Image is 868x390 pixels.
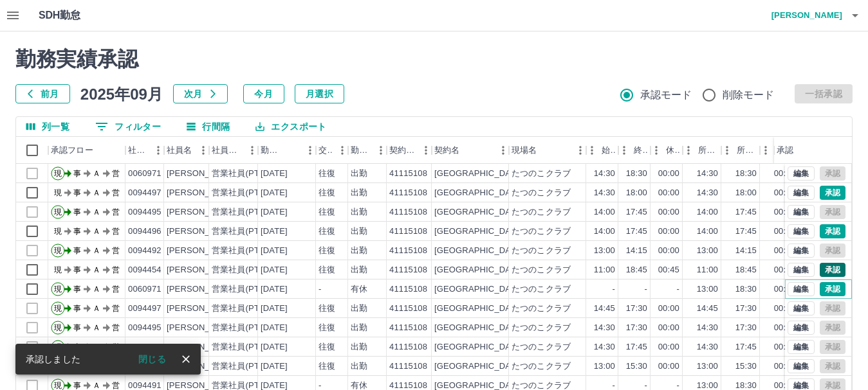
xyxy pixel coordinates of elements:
[351,360,367,373] div: 出勤
[697,341,718,353] div: 14:30
[658,360,679,373] div: 00:00
[319,341,335,353] div: 往復
[167,360,237,373] div: [PERSON_NAME]
[626,341,647,353] div: 17:45
[820,224,845,238] button: 承認
[512,226,571,238] div: たつのこクラブ
[54,342,62,351] text: 現
[389,187,427,199] div: 41115108
[54,265,62,274] text: 現
[112,246,120,255] text: 営
[194,141,213,160] button: メニュー
[112,188,120,197] text: 営
[54,285,62,294] text: 現
[512,341,571,353] div: たつのこクラブ
[282,141,300,159] button: ソート
[128,245,162,257] div: 0094492
[93,342,100,351] text: Ａ
[602,137,616,164] div: 始業
[434,303,523,315] div: [GEOGRAPHIC_DATA]
[212,360,279,373] div: 営業社員(PT契約)
[300,141,320,160] button: メニュー
[319,137,333,164] div: 交通費
[167,206,245,218] div: [PERSON_NAME]代
[512,360,571,373] div: たつのこクラブ
[389,168,427,180] div: 41115108
[389,341,427,353] div: 41115108
[167,187,237,199] div: [PERSON_NAME]
[697,322,718,334] div: 14:30
[212,226,279,238] div: 営業社員(PT契約)
[613,283,615,296] div: -
[73,304,81,313] text: 事
[351,187,367,199] div: 出勤
[634,137,648,164] div: 終業
[677,283,679,296] div: -
[594,341,615,353] div: 14:30
[212,264,279,276] div: 営業社員(PT契約)
[54,246,62,255] text: 現
[261,226,288,238] div: [DATE]
[149,141,168,160] button: メニュー
[128,264,162,276] div: 0094454
[351,303,367,315] div: 出勤
[112,208,120,217] text: 営
[112,323,120,332] text: 営
[658,264,679,276] div: 00:45
[697,264,718,276] div: 11:00
[93,304,100,313] text: Ａ
[351,226,367,238] div: 出勤
[651,137,683,164] div: 休憩
[85,117,171,136] button: フィルター表示
[434,137,459,164] div: 契約名
[735,187,757,199] div: 18:00
[735,206,757,218] div: 17:45
[93,169,100,178] text: Ａ
[735,245,757,257] div: 14:15
[788,186,815,200] button: 編集
[93,323,100,332] text: Ａ
[788,321,815,335] button: 編集
[594,245,615,257] div: 13:00
[735,168,757,180] div: 18:30
[723,87,775,103] span: 削除モード
[737,137,757,164] div: 所定終業
[571,141,590,160] button: メニュー
[626,245,647,257] div: 14:15
[512,322,571,334] div: たつのこクラブ
[128,206,162,218] div: 0094495
[351,206,367,218] div: 出勤
[48,137,125,164] div: 承認フロー
[54,323,62,332] text: 現
[774,341,795,353] div: 00:00
[333,141,352,160] button: メニュー
[658,245,679,257] div: 00:00
[788,224,815,238] button: 編集
[658,206,679,218] div: 00:00
[261,168,288,180] div: [DATE]
[112,381,120,390] text: 営
[512,187,571,199] div: たつのこクラブ
[594,303,615,315] div: 14:45
[93,188,100,197] text: Ａ
[626,206,647,218] div: 17:45
[389,303,427,315] div: 41115108
[54,169,62,178] text: 現
[788,301,815,315] button: 編集
[509,137,586,164] div: 現場名
[243,84,284,103] button: 今月
[735,226,757,238] div: 17:45
[54,381,62,390] text: 現
[212,341,279,353] div: 営業社員(PT契約)
[167,168,237,180] div: [PERSON_NAME]
[666,137,680,164] div: 休憩
[774,360,795,373] div: 00:00
[658,168,679,180] div: 00:00
[93,208,100,217] text: Ａ
[258,137,316,164] div: 勤務日
[645,283,647,296] div: -
[434,264,523,276] div: [GEOGRAPHIC_DATA]
[697,206,718,218] div: 14:00
[594,360,615,373] div: 13:00
[209,137,258,164] div: 社員区分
